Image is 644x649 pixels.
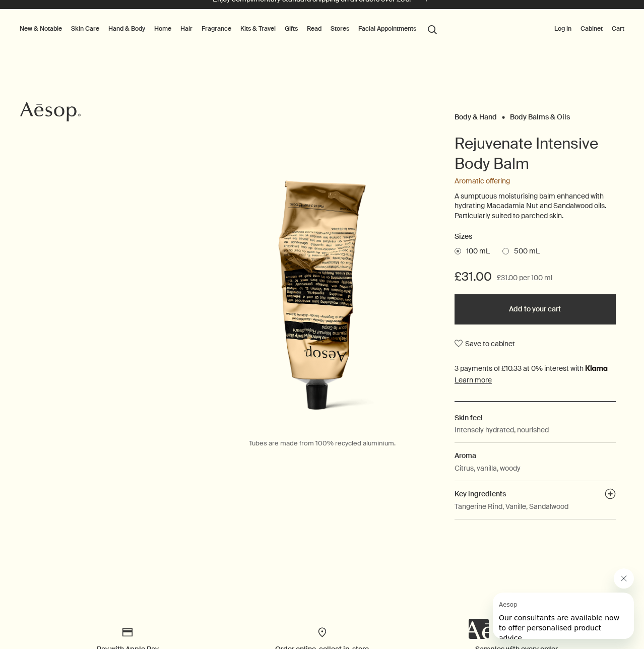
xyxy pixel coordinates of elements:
div: Aesop says "Our consultants are available now to offer personalised product advice.". Open messag... [469,568,634,639]
a: Aesop [18,99,83,127]
a: Facial Appointments [356,23,418,35]
a: Kits & Travel [238,23,278,35]
span: Our consultants are available now to offer personalised product advice. [6,21,126,49]
a: Skin Care [69,23,101,35]
a: Cabinet [578,23,605,35]
button: Log in [552,23,573,35]
img: Card Icon [121,626,134,638]
h2: Sizes [455,231,616,243]
a: Read [305,23,324,35]
a: Home [152,23,173,35]
nav: supplementary [552,9,626,49]
span: Key ingredients [455,489,506,498]
span: £31.00 [455,269,492,285]
h2: Aroma [455,450,616,461]
a: Gifts [283,23,300,35]
a: Body & Hand [455,112,497,117]
span: Tubes are made from 100% recycled aluminium. [249,439,396,447]
img: Icon of a location pin [316,626,328,638]
a: Hand & Body [106,23,147,35]
iframe: Close message from Aesop [614,568,634,589]
iframe: no content [469,619,489,639]
button: Add to your cart - £31.00 [455,294,616,325]
h1: Rejuvenate Intensive Body Balm [455,134,616,174]
span: £31.00 per 100 ml [497,272,552,284]
a: Body Balms & Oils [510,112,570,117]
button: Open search [423,19,441,38]
a: Hair [178,23,195,35]
button: Cart [610,23,626,35]
a: Fragrance [200,23,233,35]
img: Rejuvenate Intensive Body Balm in yellow tube [215,180,429,428]
p: Intensely hydrated, nourished [455,424,549,435]
nav: primary [18,9,441,49]
p: Tangerine Rind, Vanille, Sandalwood [455,501,568,512]
iframe: Message from Aesop [493,593,634,639]
span: 500 mL [509,246,540,256]
p: Citrus, vanilla, woody [455,463,521,474]
button: Stores [329,23,351,35]
button: New & Notable [18,23,64,35]
svg: Aesop [20,102,81,122]
button: Key ingredients [605,488,616,502]
p: A sumptuous moisturising balm enhanced with hydrating Macadamia Nut and Sandalwood oils. Particul... [455,191,616,221]
button: Save to cabinet [455,335,515,353]
h2: Skin feel [455,412,616,423]
span: 100 mL [461,246,490,256]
